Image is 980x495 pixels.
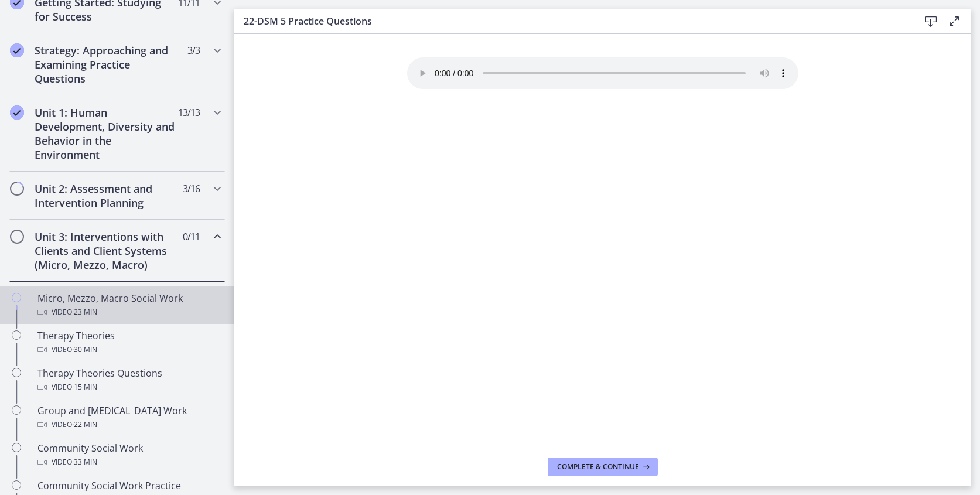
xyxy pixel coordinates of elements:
div: Video [37,455,220,469]
span: 3 / 3 [187,43,200,57]
div: Therapy Theories Questions [37,366,220,394]
div: Video [37,380,220,394]
div: Video [37,343,220,357]
span: Complete & continue [557,462,639,472]
button: Complete & continue [548,458,658,476]
div: Therapy Theories [37,329,220,357]
i: Completed [10,105,24,120]
h2: Strategy: Approaching and Examining Practice Questions [35,43,177,86]
i: Completed [10,43,24,57]
h2: Unit 2: Assessment and Intervention Planning [35,182,177,210]
span: 13 / 13 [178,105,200,120]
span: · 23 min [72,305,97,319]
div: Community Social Work [37,441,220,469]
div: Video [37,305,220,319]
span: 3 / 16 [183,182,200,196]
div: Group and [MEDICAL_DATA] Work [37,404,220,432]
span: 0 / 11 [183,230,200,244]
h2: Unit 1: Human Development, Diversity and Behavior in the Environment [35,105,177,162]
span: · 30 min [72,343,97,357]
h3: 22-DSM 5 Practice Questions [244,14,900,28]
span: · 22 min [72,418,97,432]
h2: Unit 3: Interventions with Clients and Client Systems (Micro, Mezzo, Macro) [35,230,177,272]
span: · 15 min [72,380,97,394]
span: · 33 min [72,455,97,469]
div: Video [37,418,220,432]
div: Micro, Mezzo, Macro Social Work [37,291,220,319]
